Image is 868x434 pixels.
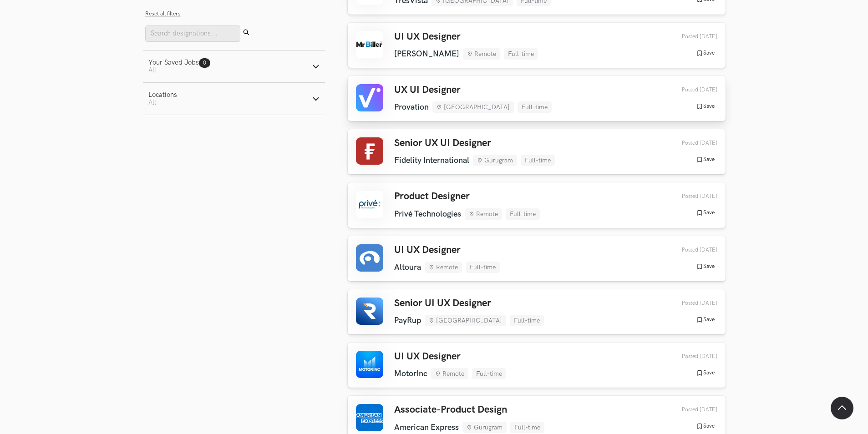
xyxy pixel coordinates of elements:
button: Save [693,316,717,324]
span: All [148,99,156,106]
li: Remote [465,208,502,220]
h3: Product Designer [394,191,540,202]
li: Full-time [466,262,500,273]
h3: UI UX Designer [394,351,506,363]
button: Save [693,102,717,111]
a: UI UX Designer MotorInc Remote Full-time Posted [DATE] Save [348,343,726,388]
div: 10th Oct [660,140,717,146]
div: 10th Oct [660,86,717,93]
button: Save [693,156,717,164]
li: [GEOGRAPHIC_DATA] [425,315,506,326]
button: Save [693,49,717,57]
a: UX UI Designer Provation [GEOGRAPHIC_DATA] Full-time Posted [DATE] Save [348,76,726,121]
input: Search [145,25,240,42]
li: Full-time [521,155,555,166]
li: Provation [394,102,429,112]
li: Privé Technologies [394,209,461,219]
a: UI UX Designer Altoura Remote Full-time Posted [DATE] Save [348,236,726,281]
li: Altoura [394,262,421,272]
li: [GEOGRAPHIC_DATA] [432,101,514,113]
li: Full-time [504,48,538,60]
span: 0 [203,60,206,66]
h3: UI UX Designer [394,31,538,43]
li: Remote [463,48,500,60]
h3: UX UI Designer [394,84,552,96]
span: All [148,66,156,74]
li: [PERSON_NAME] [394,49,459,59]
button: Save [693,369,717,377]
a: Senior UX UI Designer Fidelity International Gurugram Full-time Posted [DATE] Save [348,129,726,174]
h3: Associate-Product Design [394,404,544,416]
div: 10th Oct [660,33,717,40]
div: 27th Sep [660,353,717,360]
li: Full-time [510,422,544,433]
div: Locations [148,91,177,99]
a: Product Designer Privé Technologies Remote Full-time Posted [DATE] Save [348,182,726,227]
button: Reset all filters [145,10,181,17]
li: Full-time [506,208,540,220]
li: Full-time [510,315,544,326]
h3: Senior UI UX Designer [394,298,544,309]
h3: Senior UX UI Designer [394,137,555,149]
li: Gurugram [473,155,517,166]
div: 27th Sep [660,406,717,413]
button: Your Saved Jobs0 All [143,50,325,82]
li: Gurugram [462,422,507,433]
h3: UI UX Designer [394,244,500,256]
button: LocationsAll [143,83,325,115]
li: Remote [431,368,468,379]
li: Full-time [518,101,552,113]
a: UI UX Designer [PERSON_NAME] Remote Full-time Posted [DATE] Save [348,23,726,68]
div: 27th Sep [660,300,717,307]
a: Senior UI UX Designer PayRup [GEOGRAPHIC_DATA] Full-time Posted [DATE] Save [348,289,726,334]
li: Remote [425,262,462,273]
li: American Express [394,423,459,432]
button: Save [693,209,717,217]
button: Save [693,422,717,430]
button: Save [693,262,717,271]
li: Full-time [472,368,506,379]
li: Fidelity International [394,156,469,165]
div: 06th Oct [660,193,717,200]
div: Your Saved Jobs [148,59,210,66]
li: MotorInc [394,369,427,378]
div: 29th Sep [660,247,717,253]
li: PayRup [394,316,421,325]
